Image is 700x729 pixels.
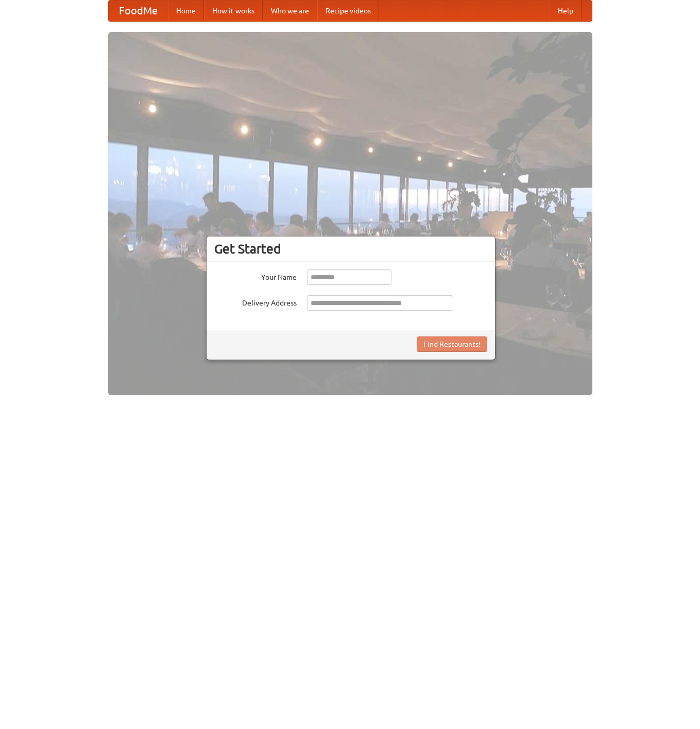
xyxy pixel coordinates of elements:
[109,1,168,21] a: FoodMe
[550,1,582,21] a: Help
[263,1,317,21] a: Who we are
[214,295,297,308] label: Delivery Address
[204,1,263,21] a: How it works
[417,336,487,352] button: Find Restaurants!
[214,269,297,282] label: Your Name
[168,1,204,21] a: Home
[214,241,487,257] h3: Get Started
[317,1,379,21] a: Recipe videos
